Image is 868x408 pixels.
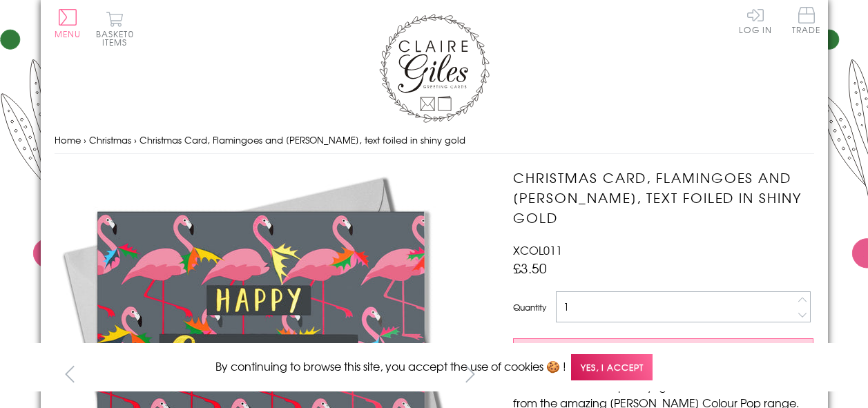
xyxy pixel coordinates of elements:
span: Christmas Card, Flamingoes and [PERSON_NAME], text foiled in shiny gold [139,133,465,146]
span: 0 items [102,28,134,48]
span: › [84,133,86,146]
button: Add to Basket [513,338,813,364]
label: Quantity [513,301,546,313]
span: Menu [55,28,81,40]
a: Home [55,133,81,146]
span: £3.50 [513,258,547,278]
span: › [134,133,137,146]
span: Trade [792,7,821,34]
a: Trade [792,7,821,37]
button: Basket0 items [96,11,134,46]
img: Claire Giles Greetings Cards [379,14,490,123]
nav: breadcrumbs [55,126,814,155]
span: Yes, I accept [571,354,653,381]
a: Log In [739,7,772,34]
button: next [454,358,485,389]
h1: Christmas Card, Flamingoes and [PERSON_NAME], text foiled in shiny gold [513,168,813,227]
a: Christmas [89,133,131,146]
button: prev [55,358,86,389]
button: Menu [55,9,81,38]
span: XCOL011 [513,242,562,258]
